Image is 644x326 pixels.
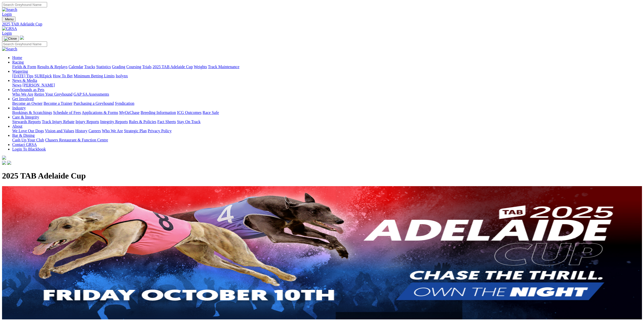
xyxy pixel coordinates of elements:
a: Retire Your Greyhound [34,92,73,96]
a: Isolynx [116,74,128,78]
a: How To Bet [53,74,73,78]
div: Get Involved [12,101,642,106]
a: Results & Replays [37,65,67,69]
a: Applications & Forms [82,110,118,115]
a: Strategic Plan [124,129,147,133]
a: GAP SA Assessments [74,92,109,96]
a: Grading [112,65,125,69]
a: Privacy Policy [148,129,172,133]
img: logo-grsa-white.png [20,36,24,40]
a: Become an Owner [12,101,43,106]
a: Weights [194,65,207,69]
a: Home [12,55,22,60]
a: Greyhounds as Pets [12,87,44,92]
a: [PERSON_NAME] [22,83,55,87]
img: facebook.svg [2,161,6,165]
button: Toggle navigation [2,36,19,41]
img: Search [2,7,17,12]
a: 2025 TAB Adelaide Cup [2,22,642,26]
a: Coursing [126,65,141,69]
img: logo-grsa-white.png [2,156,6,160]
a: Breeding Information [141,110,176,115]
div: Greyhounds as Pets [12,92,642,97]
a: Stay On Track [177,120,200,124]
a: News [12,83,21,87]
div: Wagering [12,74,642,78]
a: Trials [142,65,152,69]
a: Get Involved [12,97,34,101]
a: Stewards Reports [12,120,41,124]
div: Racing [12,65,642,69]
div: Industry [12,110,642,115]
a: SUREpick [34,74,52,78]
span: Menu [5,17,13,21]
a: Statistics [96,65,111,69]
a: Minimum Betting Limits [74,74,115,78]
a: Care & Integrity [12,115,39,119]
a: MyOzChase [119,110,140,115]
div: Bar & Dining [12,138,642,142]
a: Login To Blackbook [12,147,46,151]
a: We Love Our Dogs [12,129,44,133]
a: Tracks [84,65,95,69]
a: News & Media [12,78,37,83]
a: Careers [88,129,101,133]
a: ICG Outcomes [177,110,201,115]
a: History [75,129,87,133]
a: 2025 TAB Adelaide Cup [153,65,193,69]
a: Calendar [68,65,83,69]
div: Care & Integrity [12,120,642,124]
a: Industry [12,106,26,110]
div: News & Media [12,83,642,87]
a: Track Maintenance [208,65,239,69]
a: Integrity Reports [100,120,128,124]
img: GRSA [2,26,17,31]
input: Search [2,2,47,7]
div: About [12,129,642,133]
input: Search [2,41,47,47]
a: Rules & Policies [129,120,156,124]
h1: 2025 TAB Adelaide Cup [2,171,642,181]
a: Who We Are [12,92,33,96]
img: Search [2,47,17,51]
a: About [12,124,22,128]
a: [DATE] Tips [12,74,33,78]
a: Racing [12,60,24,64]
a: Wagering [12,69,28,73]
a: Injury Reports [75,120,99,124]
a: Purchasing a Greyhound [74,101,114,106]
img: AdelaideCup2025_WebHeader_1310x524.jpg [2,186,642,319]
a: Syndication [115,101,134,106]
a: Bookings & Scratchings [12,110,52,115]
a: Track Injury Rebate [42,120,74,124]
a: Race Safe [202,110,219,115]
a: Bar & Dining [12,133,35,138]
a: Cash Up Your Club [12,138,44,142]
a: Become a Trainer [44,101,73,106]
a: Chasers Restaurant & Function Centre [45,138,108,142]
a: Login [2,12,12,16]
a: Login [2,31,12,35]
img: twitter.svg [7,161,11,165]
a: Vision and Values [45,129,74,133]
img: Close [4,37,17,41]
a: Fact Sheets [157,120,176,124]
a: Schedule of Fees [53,110,81,115]
a: Fields & Form [12,65,36,69]
a: Contact GRSA [12,142,37,147]
a: Who We Are [102,129,123,133]
button: Toggle navigation [2,17,16,22]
